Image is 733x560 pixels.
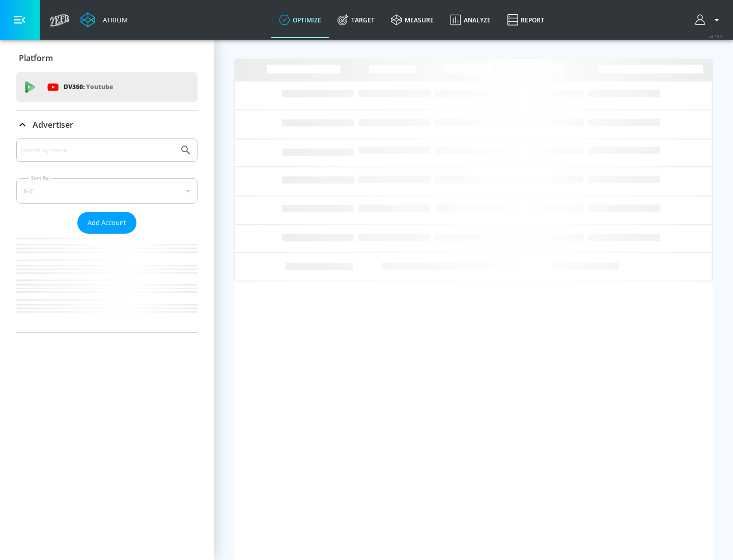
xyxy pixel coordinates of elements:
a: Analyze [442,2,499,38]
a: Atrium [80,12,128,27]
p: Youtube [86,81,113,92]
a: measure [383,2,442,38]
p: DV360: [64,81,113,93]
div: DV360: Youtube [16,72,198,102]
div: Atrium [99,15,128,24]
span: v 4.28.0 [709,34,723,39]
p: Platform [19,52,53,64]
input: Search by name [20,144,175,157]
a: optimize [271,2,329,38]
span: Add Account [88,217,126,229]
label: Sort By [29,175,51,181]
div: Advertiser [16,138,198,332]
div: Platform [16,44,198,72]
a: Target [329,2,383,38]
button: Add Account [77,212,136,234]
div: A-Z [16,178,198,204]
div: Advertiser [16,110,198,139]
nav: list of Advertiser [16,234,198,332]
a: Report [499,2,552,38]
p: Advertiser [33,119,73,130]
